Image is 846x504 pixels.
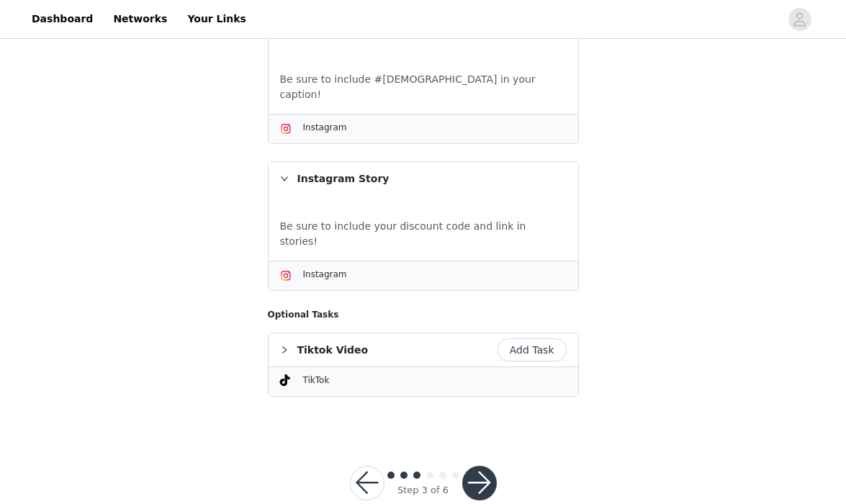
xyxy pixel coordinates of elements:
div: icon: rightTiktok Video [269,333,578,366]
i: icon: right [280,174,289,183]
p: Be sure to include your discount code and link in stories! [280,219,567,249]
a: Dashboard [23,3,102,35]
p: Be sure to include #[DEMOGRAPHIC_DATA] in your caption! [280,72,567,102]
a: Your Links [179,3,255,35]
span: TikTok [303,375,330,385]
div: Step 3 of 6 [397,483,449,498]
img: Instagram Icon [280,123,292,135]
button: Add Task [498,338,567,361]
h5: Optional Tasks [268,308,579,321]
i: icon: right [280,346,289,354]
img: Instagram Icon [280,270,292,282]
div: avatar [793,8,806,31]
span: Instagram [303,269,347,279]
span: Instagram [303,122,347,132]
a: Networks [104,3,176,35]
div: icon: rightInstagram Story [269,162,578,195]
